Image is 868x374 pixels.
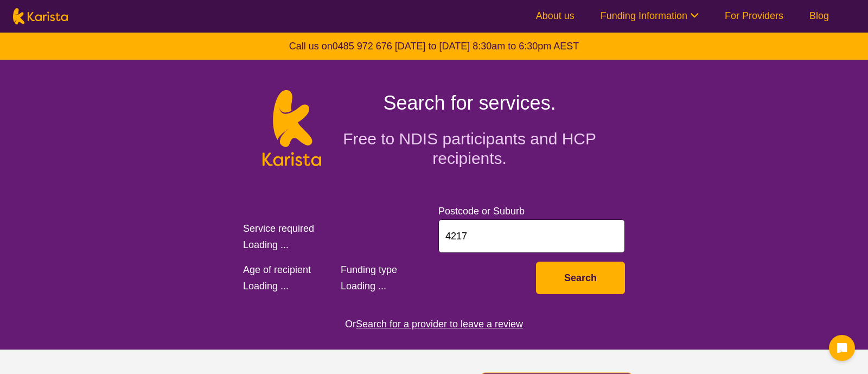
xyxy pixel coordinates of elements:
[333,41,392,52] a: 0485 972 676
[601,10,699,21] a: Funding Information
[243,264,311,275] label: Age of recipient
[438,219,625,253] input: Type
[341,278,527,294] div: Loading ...
[334,90,605,116] h1: Search for services.
[725,10,783,21] a: For Providers
[13,8,68,24] img: Karista logo
[243,223,314,234] label: Service required
[809,10,829,21] a: Blog
[536,10,575,21] a: About us
[341,264,397,275] label: Funding type
[334,129,605,168] h2: Free to NDIS participants and HCP recipients.
[536,262,625,294] button: Search
[438,206,525,217] label: Postcode or Suburb
[243,237,430,253] div: Loading ...
[356,316,523,332] button: Search for a provider to leave a review
[345,316,356,332] span: Or
[263,90,321,166] img: Karista logo
[289,41,579,52] b: Call us on [DATE] to [DATE] 8:30am to 6:30pm AEST
[243,278,332,294] div: Loading ...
